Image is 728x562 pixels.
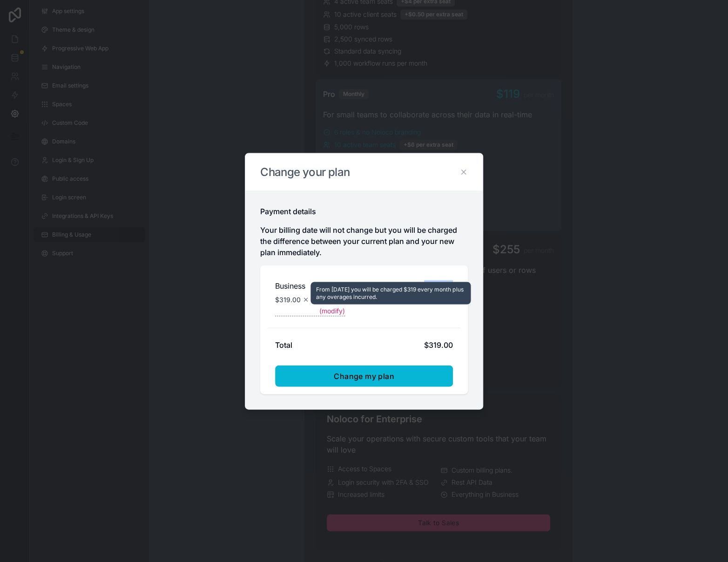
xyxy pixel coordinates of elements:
[424,339,453,350] div: $319.00
[275,295,301,304] span: $319.00
[275,306,317,315] span: Billed monthly
[275,339,292,350] h2: Total
[334,371,394,380] span: Change my plan
[260,164,468,179] h2: Change your plan
[319,306,345,315] span: (modify)
[260,205,316,217] h2: Payment details
[275,365,453,386] button: Change my plan
[424,280,453,291] span: $319.00
[311,295,335,304] span: 1 month
[275,280,305,291] h2: Business
[260,224,468,257] p: Your billing date will not change but you will be charged the difference between your current pla...
[275,306,345,316] button: Billed monthly(modify)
